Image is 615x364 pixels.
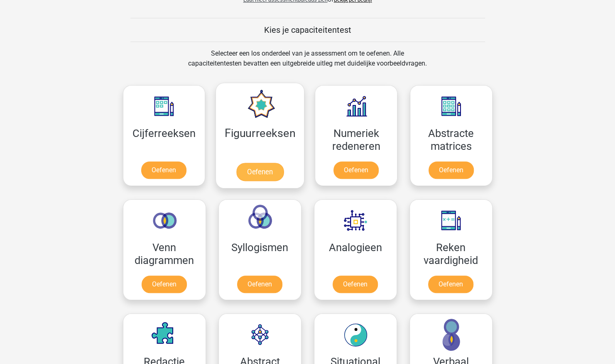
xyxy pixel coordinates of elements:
[333,276,378,293] a: Oefenen
[130,25,485,35] h5: Kies je capaciteitentest
[142,276,187,293] a: Oefenen
[428,276,473,293] a: Oefenen
[141,161,186,179] a: Oefenen
[180,49,435,78] div: Selecteer een los onderdeel van je assessment om te oefenen. Alle capaciteitentesten bevatten een...
[333,161,379,179] a: Oefenen
[237,276,282,293] a: Oefenen
[236,163,284,181] a: Oefenen
[429,161,474,179] a: Oefenen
